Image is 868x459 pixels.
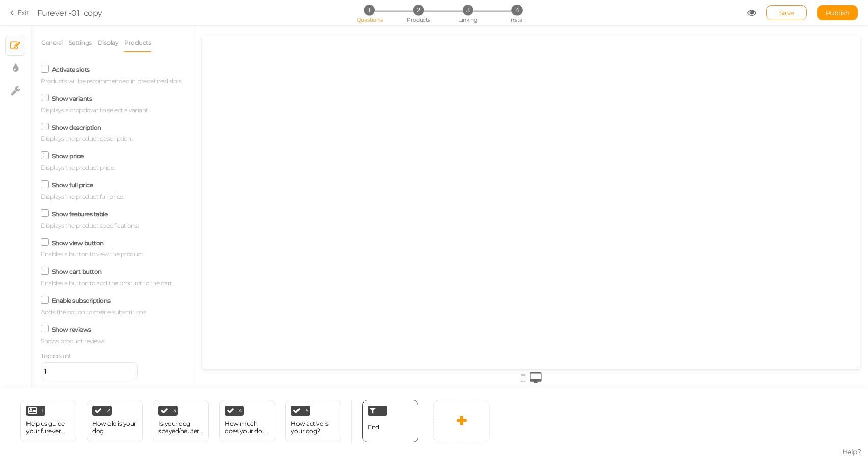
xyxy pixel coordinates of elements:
[158,420,203,435] div: Is your dog spayed/neutered?
[52,124,101,131] label: Show description
[92,420,137,435] div: How old is your dog
[458,16,477,23] span: Linking
[41,221,138,231] small: Displays the product specifications.
[41,77,182,86] small: Products will be recommended in predefined slots.
[87,400,143,442] div: 2 How old is your dog
[842,447,861,456] span: Help?
[41,250,144,259] small: Enables a button to view the product.
[52,95,92,102] label: Show variants
[219,400,275,442] div: 4 How much does your dog weigh?
[463,5,473,15] span: 3
[368,423,379,431] span: End
[20,400,76,442] div: 1 Help us guide your furever Jouney
[52,239,104,247] label: Show view button
[395,5,442,15] li: 2 Products
[41,33,63,52] a: General
[413,5,424,15] span: 2
[345,5,393,15] li: 1 Questions
[153,400,209,442] div: 3 Is your dog spayed/neutered?
[779,9,794,17] span: Save
[511,5,522,15] span: 4
[357,16,383,23] span: Questions
[239,408,242,413] span: 4
[225,420,269,435] div: How much does your dog weigh?
[68,33,92,52] a: Settings
[26,420,71,435] div: Help us guide your furever Jouney
[444,5,492,15] li: 3 Linking
[173,408,176,413] span: 3
[52,326,91,333] label: Show reviews
[41,192,124,202] small: Displays the product full price.
[362,400,418,442] div: End
[285,400,341,442] div: 5 How active is your dog?
[826,9,850,17] span: Publish
[52,297,111,304] label: Enable subscriptions
[52,181,93,189] label: Show full price
[41,308,147,317] small: Adds the option to create subscritions.
[41,337,105,346] small: Shows product reviews
[291,420,336,435] div: How active is your dog?
[52,66,90,73] label: Activate slots
[107,408,110,413] span: 2
[406,16,430,23] span: Products
[52,268,102,275] label: Show cart button
[509,16,524,23] span: Install
[306,408,309,413] span: 5
[42,408,44,413] span: 1
[766,5,807,20] div: Save
[52,210,108,218] label: Show features table
[41,134,132,144] small: Displays the product description.
[37,7,102,19] div: Furever -01_copy
[493,5,540,15] li: 4 Install
[97,33,119,52] a: Display
[41,106,149,115] small: Displays a dropdown to select a variant.
[41,279,173,288] small: Enables a button to add the product to the cart.
[52,152,84,160] label: Show price
[10,8,30,18] a: Exit
[124,33,151,52] a: Products
[41,163,115,173] small: Displays the product price.
[41,352,71,360] label: Top count
[364,5,374,15] span: 1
